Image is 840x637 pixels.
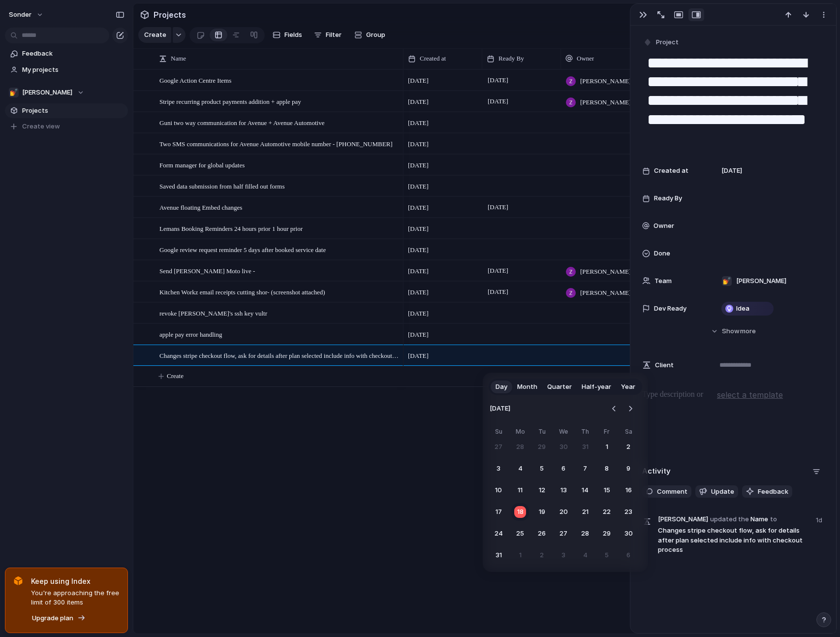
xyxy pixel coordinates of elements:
[598,481,616,499] button: Friday, August 15th, 2025
[490,481,507,499] button: Sunday, August 10th, 2025
[533,438,551,456] button: Tuesday, July 29th, 2025
[555,460,572,478] button: Wednesday, August 6th, 2025
[576,438,594,456] button: Thursday, July 31st, 2025
[620,546,637,564] button: Saturday, September 6th, 2025
[542,379,577,395] button: Quarter
[576,503,594,521] button: Thursday, August 21st, 2025
[496,382,507,392] span: Day
[490,427,637,564] table: August 2025
[490,438,507,456] button: Sunday, July 27th, 2025
[598,546,616,564] button: Friday, September 5th, 2025
[490,546,507,564] button: Sunday, August 31st, 2025
[598,460,616,478] button: Friday, August 8th, 2025
[598,438,616,456] button: Friday, August 1st, 2025
[620,503,637,521] button: Saturday, August 23rd, 2025
[547,382,572,392] span: Quarter
[620,438,637,456] button: Saturday, August 2nd, 2025
[533,460,551,478] button: Tuesday, August 5th, 2025
[623,402,637,415] button: Go to the Next Month
[533,525,551,542] button: Tuesday, August 26th, 2025
[490,525,507,542] button: Sunday, August 24th, 2025
[582,382,611,392] span: Half-year
[598,525,616,542] button: Friday, August 29th, 2025
[511,525,529,542] button: Monday, August 25th, 2025
[576,481,594,499] button: Thursday, August 14th, 2025
[490,427,507,438] th: Sunday
[511,481,529,499] button: Monday, August 11th, 2025
[511,438,529,456] button: Monday, July 28th, 2025
[576,460,594,478] button: Thursday, August 7th, 2025
[491,379,512,395] button: Day
[511,460,529,478] button: Monday, August 4th, 2025
[598,427,616,438] th: Friday
[533,427,551,438] th: Tuesday
[512,379,542,395] button: Month
[517,382,537,392] span: Month
[511,546,529,564] button: Monday, September 1st, 2025
[607,402,621,415] button: Go to the Previous Month
[511,427,529,438] th: Monday
[490,460,507,478] button: Sunday, August 3rd, 2025
[555,546,572,564] button: Wednesday, September 3rd, 2025
[555,503,572,521] button: Wednesday, August 20th, 2025
[555,525,572,542] button: Wednesday, August 27th, 2025
[620,525,637,542] button: Saturday, August 30th, 2025
[490,503,507,521] button: Sunday, August 17th, 2025
[533,546,551,564] button: Tuesday, September 2nd, 2025
[555,481,572,499] button: Wednesday, August 13th, 2025
[621,382,635,392] span: Year
[577,379,616,395] button: Half-year
[555,438,572,456] button: Wednesday, July 30th, 2025
[533,503,551,521] button: Tuesday, August 19th, 2025
[490,398,510,419] span: [DATE]
[576,427,594,438] th: Thursday
[576,525,594,542] button: Thursday, August 28th, 2025
[598,503,616,521] button: Friday, August 22nd, 2025
[620,460,637,478] button: Saturday, August 9th, 2025
[555,427,572,438] th: Wednesday
[616,379,640,395] button: Year
[620,481,637,499] button: Saturday, August 16th, 2025
[511,503,529,521] button: Today, Monday, August 18th, 2025
[620,427,637,438] th: Saturday
[533,481,551,499] button: Tuesday, August 12th, 2025
[576,546,594,564] button: Thursday, September 4th, 2025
